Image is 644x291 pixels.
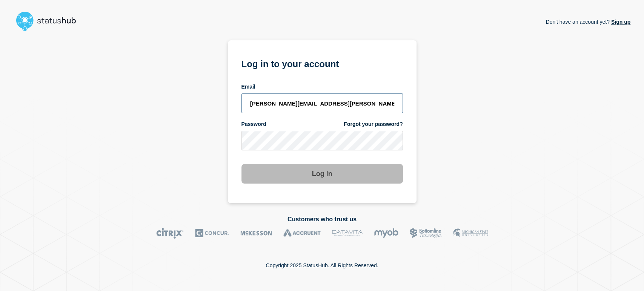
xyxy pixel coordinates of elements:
img: DataVita logo [332,228,363,239]
p: Don't have an account yet? [546,13,630,31]
a: Sign up [610,19,630,25]
p: Copyright 2025 StatusHub. All Rights Reserved. [266,262,378,268]
img: myob logo [374,228,398,239]
img: Citrix logo [156,228,184,239]
h1: Log in to your account [241,56,403,70]
img: Bottomline logo [410,228,442,239]
img: MSU logo [453,228,488,239]
img: Concur logo [195,228,229,239]
img: Accruent logo [283,228,321,239]
a: Forgot your password? [344,121,403,128]
h2: Customers who trust us [14,216,630,223]
img: StatusHub logo [14,9,85,33]
input: password input [241,131,403,150]
input: email input [241,93,403,113]
span: Password [241,121,266,128]
img: McKesson logo [240,228,272,239]
button: Log in [241,164,403,184]
span: Email [241,83,255,90]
